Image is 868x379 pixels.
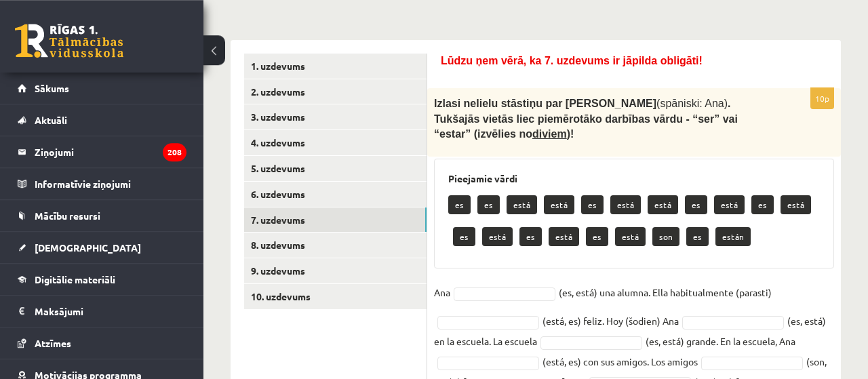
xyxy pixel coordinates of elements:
a: Aktuāli [18,104,186,136]
a: [DEMOGRAPHIC_DATA] [18,232,186,263]
a: Ziņojumi208 [18,136,186,167]
a: Rīgas 1. Tālmācības vidusskola [15,24,123,58]
span: Izlasi nelielu stāstiņu par [PERSON_NAME] [434,98,656,109]
a: Maksājumi [18,296,186,327]
p: está [610,195,641,214]
p: están [715,227,751,246]
a: Digitālie materiāli [18,264,186,295]
p: está [544,195,574,214]
span: Lūdzu ņem vērā, ka 7. uzdevums ir jāpilda obligāti! [441,55,703,66]
p: está [482,227,513,246]
p: es [453,227,475,246]
span: (spāniski: Ana) [656,98,728,109]
p: Ana [434,282,450,302]
span: Aktuāli [35,114,67,126]
p: es [477,195,500,214]
p: es [686,227,709,246]
a: 5. uzdevums [244,156,427,181]
a: Mācību resursi [18,200,186,231]
span: Mācību resursi [35,210,100,222]
legend: Maksājumi [35,296,186,327]
p: está [549,227,579,246]
span: . Tukšajās vietās liec piemērotāko darbības vārdu - “ser” vai “estar” (izvēlies no )! [434,98,738,140]
a: 3. uzdevums [244,104,427,129]
span: Atzīmes [35,337,71,349]
a: Atzīmes [18,327,186,359]
a: 4. uzdevums [244,130,427,155]
a: 2. uzdevums [244,79,427,104]
a: Sākums [18,73,186,104]
p: está [615,227,646,246]
a: 10. uzdevums [244,284,427,309]
p: está [648,195,678,214]
p: es [519,227,542,246]
p: 10p [810,87,834,109]
a: 9. uzdevums [244,258,427,283]
a: Informatīvie ziņojumi [18,168,186,199]
p: está [507,195,537,214]
span: Digitālie materiāli [35,273,115,285]
legend: Ziņojumi [35,136,186,167]
p: es [581,195,604,214]
a: 7. uzdevums [244,207,427,233]
legend: Informatīvie ziņojumi [35,168,186,199]
p: es [586,227,608,246]
i: 208 [163,143,186,161]
h3: Pieejamie vārdi [448,173,820,184]
p: es [751,195,774,214]
p: es [448,195,471,214]
p: está [781,195,811,214]
p: está [714,195,745,214]
span: Sākums [35,82,69,94]
u: diviem [532,128,567,140]
span: [DEMOGRAPHIC_DATA] [35,241,141,254]
p: es [685,195,707,214]
a: 8. uzdevums [244,233,427,258]
a: 6. uzdevums [244,182,427,207]
a: 1. uzdevums [244,54,427,79]
p: son [652,227,679,246]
